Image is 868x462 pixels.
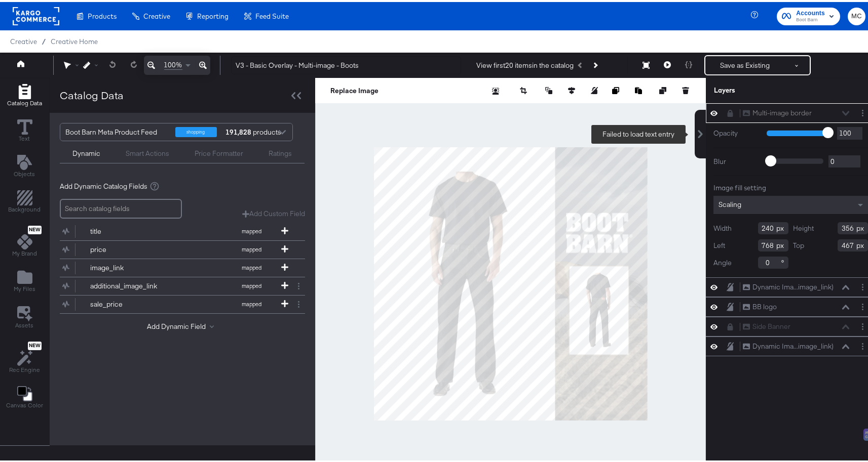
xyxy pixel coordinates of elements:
button: Add Dynamic Field [147,320,218,329]
span: Objects [14,168,35,176]
svg: Paste image [635,85,642,92]
label: Opacity [713,127,759,136]
div: Image fill setting [713,181,868,191]
div: sale_pricemapped [60,293,305,311]
div: BB logo [752,300,777,310]
button: NewRec Engine [3,337,46,375]
span: Reporting [197,10,229,18]
strong: 191,828 [224,121,253,139]
button: BB logo [742,300,777,310]
span: MC [852,9,861,20]
div: pricemapped [60,239,305,257]
div: shopping [175,125,217,135]
span: Canvas Color [6,399,43,407]
button: MC [848,6,865,23]
button: Next Product [588,54,602,72]
button: Replace Image [330,83,379,94]
button: pricemapped [60,239,292,257]
span: 100% [164,58,182,68]
label: Top [794,239,805,248]
div: Smart Actions [126,147,169,156]
div: price [90,243,164,253]
input: Search catalog fields [60,197,182,217]
button: Text [11,115,39,144]
button: Dynamic Ima...image_link) [742,280,834,290]
span: Boot Barn [796,14,825,22]
span: mapped [224,244,280,251]
button: Add Rectangle [1,79,48,108]
button: Dynamic Ima...image_link) [742,339,834,350]
div: View first 20 items in the catalog [476,59,574,68]
span: Background [9,203,41,212]
div: Catalog Data [60,86,124,101]
div: image_link [90,261,164,271]
button: AccountsBoot Barn [777,6,840,23]
div: additional_image_linkmapped [60,275,305,293]
span: Creative [143,10,170,18]
button: Layer Options [857,300,868,310]
span: Add Dynamic Catalog Fields [60,180,147,189]
div: products [224,121,255,139]
label: Angle [713,256,732,266]
span: Scaling [719,198,741,207]
span: / [37,35,51,44]
label: Blur [713,155,759,164]
label: Left [713,239,725,248]
svg: Remove background [492,86,499,93]
div: titlemapped [60,221,305,238]
div: image_linkmapped [60,257,305,275]
div: additional_image_link [90,279,164,289]
span: mapped [224,299,280,306]
label: Height [794,222,814,231]
span: Catalog Data [7,97,42,105]
span: New [28,341,42,347]
span: mapped [224,262,280,269]
div: Dynamic Ima...image_link) [752,340,834,349]
div: Dynamic Ima...image_link) [752,280,834,290]
button: Save as Existing [705,54,784,72]
button: sale_pricemapped [60,293,292,311]
button: Add Rectangle [3,186,47,215]
div: Layers [714,83,817,93]
div: Dynamic [72,147,100,156]
button: Layer Options [857,106,868,116]
div: title [90,225,164,234]
button: Layer Options [857,319,868,330]
button: Add Custom Field [242,207,305,217]
label: Width [713,222,732,231]
span: Products [88,10,117,18]
span: Feed Suite [255,10,289,18]
div: sale_price [90,298,164,307]
span: Creative [10,35,37,44]
button: Add Text [8,150,42,179]
span: New [28,225,42,231]
span: Assets [16,319,34,327]
a: Creative Home [51,35,98,44]
span: mapped [224,226,280,233]
div: Ratings [269,147,292,156]
button: Layer Options [857,339,868,350]
span: My Files [14,283,35,291]
button: Layer Options [857,280,868,290]
span: My Brand [12,247,37,256]
button: NewMy Brand [6,222,43,259]
svg: Copy image [612,85,619,92]
span: mapped [224,280,280,287]
button: Assets [10,301,40,330]
span: Rec Engine [9,364,40,372]
div: Price Formatter [195,147,243,156]
button: Add Files [8,266,42,295]
span: Accounts [796,6,825,17]
button: Copy image [612,83,622,94]
span: Text [19,133,30,141]
button: titlemapped [60,221,292,238]
div: Boot Barn Meta Product Feed [65,121,168,139]
button: additional_image_linkmapped [60,275,292,293]
button: image_linkmapped [60,257,292,275]
button: Paste image [635,83,645,94]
